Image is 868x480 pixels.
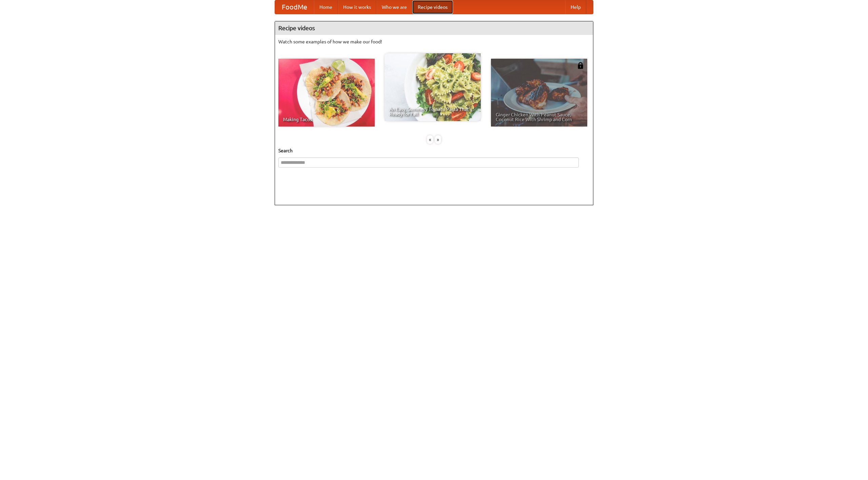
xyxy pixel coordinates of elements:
a: Help [565,0,586,14]
a: FoodMe [275,0,314,14]
a: An Easy, Summery Tomato Pasta That's Ready for Fall [384,53,481,121]
a: How it works [338,0,376,14]
h4: Recipe videos [275,21,593,35]
div: « [427,135,433,144]
span: Making Tacos [283,117,370,122]
p: Watch some examples of how we make our food! [278,38,590,45]
a: Making Tacos [278,59,375,127]
img: 483408.png [577,62,584,69]
div: » [435,135,441,144]
a: Who we are [376,0,412,14]
a: Recipe videos [412,0,453,14]
h5: Search [278,147,590,154]
span: An Easy, Summery Tomato Pasta That's Ready for Fall [389,107,476,116]
a: Home [314,0,338,14]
